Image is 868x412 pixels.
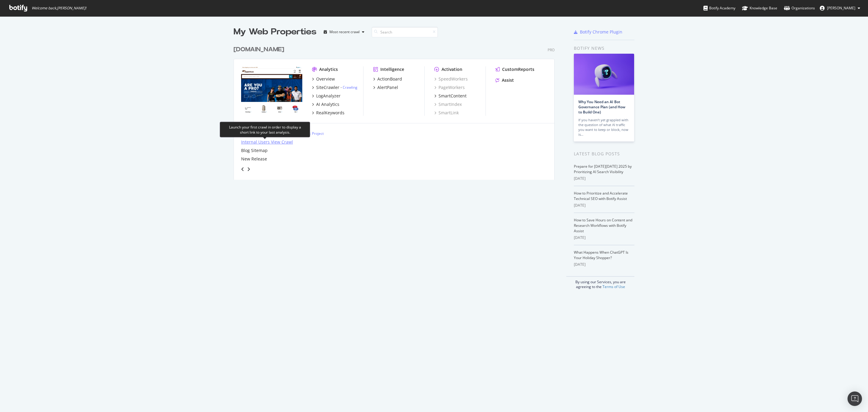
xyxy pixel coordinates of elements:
div: angle-left [239,164,247,174]
div: LogAnalyzer [316,93,341,99]
div: My Web Properties [234,26,316,38]
div: - [341,85,357,90]
div: AI Analytics [316,101,339,107]
div: Botify news [574,45,634,52]
div: grid [234,38,559,180]
a: New Release [241,156,267,162]
a: SmartContent [434,93,467,99]
img: Why You Need an AI Bot Governance Plan (and How to Build One) [574,54,634,95]
div: Open Intercom Messenger [848,391,862,406]
div: CustomReports [502,66,534,72]
button: Most recent crawl [321,27,367,37]
div: If you haven’t yet grappled with the question of what AI traffic you want to keep or block, now is… [578,118,630,137]
div: [DATE] [574,235,634,240]
a: LogAnalyzer [312,93,341,99]
a: Assist [495,77,514,83]
a: [DOMAIN_NAME] [234,45,287,54]
a: How to Save Hours on Content and Research Workflows with Botify Assist [574,217,632,233]
a: AlertPanel [373,84,398,90]
div: [DATE] [574,176,634,181]
a: Terms of Use [602,284,625,289]
a: Overview [312,76,335,82]
span: Welcome back, [PERSON_NAME] ! [32,6,86,11]
span: Alejandra Roca [827,5,855,11]
a: SmartLink [434,110,459,116]
div: Most recent crawl [329,30,360,34]
a: PageWorkers [434,84,465,90]
div: SmartContent [439,93,467,99]
div: [DATE] [574,262,634,267]
a: Blog Sitemap [241,147,268,154]
a: CustomReports [495,66,534,72]
div: ActionBoard [377,76,402,82]
a: Prepare for [DATE][DATE] 2025 by Prioritizing AI Search Visibility [574,164,632,174]
a: How to Prioritize and Accelerate Technical SEO with Botify Assist [574,191,628,201]
div: Latest Blog Posts [574,151,634,157]
div: Botify Chrome Plugin [580,29,622,35]
a: SiteCrawler- Crawling [312,84,357,90]
div: Launch your first crawl in order to display a short link to your last analysis. [225,124,305,135]
a: AI Analytics [312,101,339,107]
a: Botify Chrome Plugin [574,29,622,35]
a: ActionBoard [373,76,402,82]
div: angle-right [247,166,251,172]
div: Knowledge Base [742,5,777,11]
a: SmartIndex [434,101,462,107]
div: Botify Academy [703,5,735,11]
div: Intelligence [380,66,404,72]
input: Search [372,27,438,37]
a: Internal Users View Crawl [241,139,293,145]
a: SpeedWorkers [434,76,468,82]
button: [PERSON_NAME] [815,3,865,13]
img: www.supplyhouse.com [241,66,302,115]
a: Why You Need an AI Bot Governance Plan (and How to Build One) [578,99,625,115]
div: Overview [316,76,335,82]
div: AlertPanel [377,84,398,90]
div: Pro [548,47,555,52]
a: Crawling [343,85,357,90]
div: RealKeywords [316,110,344,116]
div: [DATE] [574,203,634,208]
div: Assist [502,77,514,83]
a: What Happens When ChatGPT Is Your Holiday Shopper? [574,250,628,260]
div: Activation [442,66,462,72]
div: SiteCrawler [316,84,339,90]
div: By using our Services, you are agreeing to the [566,276,634,289]
div: [DOMAIN_NAME] [234,45,284,54]
a: RealKeywords [312,110,344,116]
div: Analytics [319,66,338,72]
div: Organizations [784,5,815,11]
